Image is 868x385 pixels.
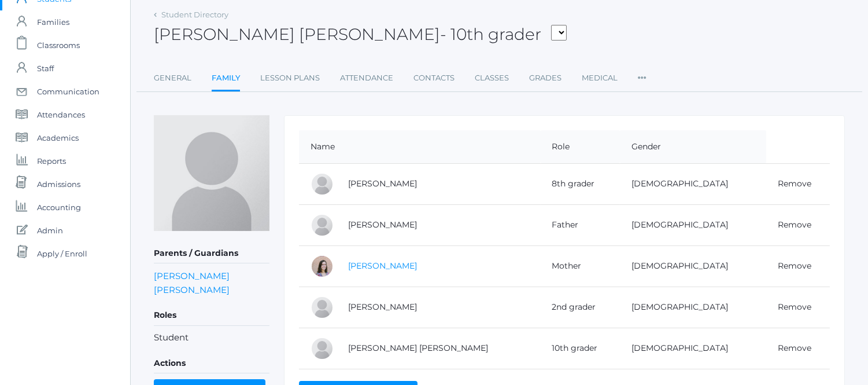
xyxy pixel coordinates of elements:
span: Accounting [37,196,81,219]
span: Classrooms [37,34,80,57]
span: - 10th grader [440,24,541,44]
td: [DEMOGRAPHIC_DATA] [620,204,767,245]
a: [PERSON_NAME] [348,178,417,189]
h2: [PERSON_NAME] [PERSON_NAME] [154,25,567,43]
div: Kelly Chartier [311,255,334,278]
td: 10th grader [541,328,620,369]
h5: Parents / Guardians [154,244,269,263]
a: Remove [778,261,811,271]
div: Blaine Chartier [311,214,334,237]
div: Selah Chartier [311,296,334,319]
a: [PERSON_NAME] [348,302,417,312]
a: Classes [475,67,509,90]
a: Remove [778,302,811,312]
td: 8th grader [541,163,620,204]
span: Admin [37,219,63,242]
a: Grades [529,67,562,90]
a: [PERSON_NAME] [154,284,230,295]
td: Mother [541,245,620,287]
a: Family [212,67,240,91]
th: Gender [620,130,767,164]
td: [DEMOGRAPHIC_DATA] [620,328,767,369]
span: Attendances [37,103,85,126]
a: Contacts [413,67,455,90]
div: Hudson Chartier [311,337,334,360]
td: Father [541,204,620,245]
td: 2nd grader [541,287,620,328]
span: Families [37,10,69,34]
li: Student [154,331,269,344]
a: [PERSON_NAME] [348,261,417,271]
td: [DEMOGRAPHIC_DATA] [620,163,767,204]
a: Lesson Plans [260,67,320,90]
span: Admissions [37,173,80,196]
th: Name [299,130,541,164]
span: Academics [37,126,79,149]
h5: Roles [154,306,269,325]
a: [PERSON_NAME] [348,219,417,230]
span: Staff [37,57,54,80]
a: General [154,67,191,90]
td: [DEMOGRAPHIC_DATA] [620,245,767,287]
a: Student Directory [161,10,228,19]
img: Hudson Chartier [154,115,269,231]
span: Communication [37,80,99,103]
span: Reports [37,149,66,173]
a: Remove [778,219,811,230]
a: Remove [778,343,811,353]
th: Role [541,130,620,164]
a: Medical [582,67,618,90]
h5: Actions [154,354,269,373]
div: Eli Chartier [311,173,334,196]
a: Attendance [340,67,393,90]
td: [DEMOGRAPHIC_DATA] [620,287,767,328]
span: Apply / Enroll [37,242,87,265]
a: Remove [778,178,811,189]
a: [PERSON_NAME] [154,270,230,281]
a: [PERSON_NAME] [PERSON_NAME] [348,343,488,353]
